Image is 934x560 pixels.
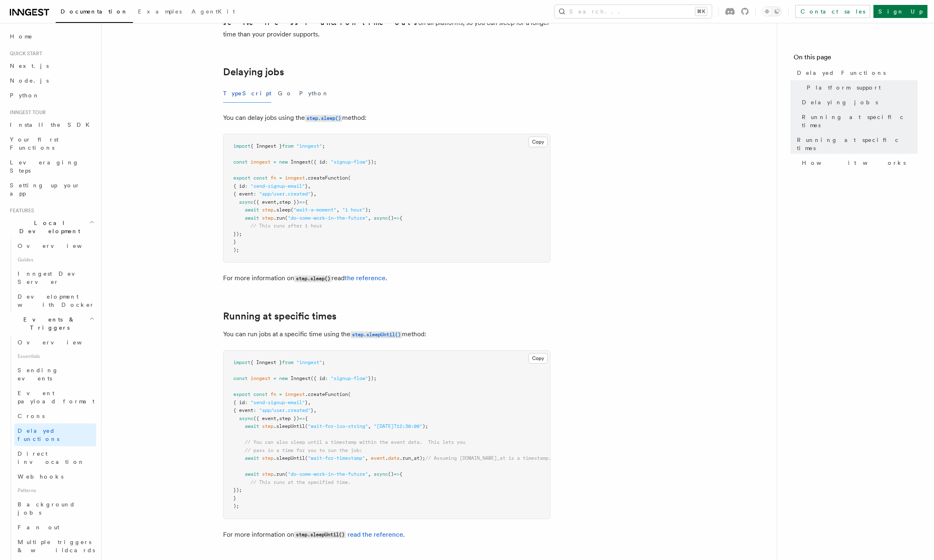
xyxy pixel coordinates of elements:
[422,423,428,429] span: );
[273,159,276,165] span: =
[245,207,259,213] span: await
[296,143,322,149] span: "inngest"
[187,2,240,22] a: AgentKit
[7,216,96,238] button: Local Development
[223,84,271,103] button: TypeScript
[305,455,308,461] span: (
[18,473,63,480] span: Webhooks
[368,159,377,165] span: });
[233,495,236,501] span: }
[18,524,59,531] span: Fan out
[394,471,399,477] span: =>
[399,455,425,461] span: .run_at);
[18,450,85,465] span: Direct invocation
[305,175,348,181] span: .createFunction
[331,159,368,165] span: "signup-flow"
[807,83,881,92] span: Platform support
[223,310,336,322] a: Running at specific times
[250,360,282,365] span: { Inngest }
[10,159,79,174] span: Leveraging Steps
[799,95,918,110] a: Delaying jobs
[803,80,918,95] a: Platform support
[223,529,550,541] p: For more information on .
[299,416,305,421] span: =>
[7,109,46,116] span: Inngest tour
[250,223,322,229] span: // This runs after 1 hour
[233,391,250,397] span: export
[873,5,927,18] a: Sign Up
[285,471,288,477] span: (
[399,471,402,477] span: {
[282,143,293,149] span: from
[253,199,276,205] span: ({ event
[299,84,329,103] button: Python
[345,274,386,282] a: the reference
[311,159,325,165] span: ({ id
[388,455,399,461] span: data
[245,455,259,461] span: await
[233,360,250,365] span: import
[223,112,550,124] p: You can delay jobs using the method:
[14,423,96,446] a: Delayed functions
[233,239,236,245] span: }
[794,65,918,80] a: Delayed Functions
[245,471,259,477] span: await
[762,7,782,16] button: Toggle dark mode
[18,501,75,516] span: Background jobs
[273,207,291,213] span: .sleep
[233,143,250,149] span: import
[322,360,325,365] span: ;
[262,207,273,213] span: step
[14,238,96,253] a: Overview
[348,175,351,181] span: (
[18,270,88,285] span: Inngest Dev Server
[14,484,96,497] span: Patterns
[10,121,95,128] span: Install the SDK
[325,159,328,165] span: :
[250,376,271,381] span: inngest
[250,400,305,405] span: "send-signup-email"
[347,531,403,538] a: read the reference
[10,63,49,69] span: Next.js
[299,199,305,205] span: =>
[350,330,402,338] a: step.sleepUntil()
[305,115,342,122] code: step.sleep()
[18,413,45,419] span: Crons
[18,339,102,346] span: Overview
[262,455,273,461] span: step
[262,423,273,429] span: step
[371,455,385,461] span: event
[7,58,96,73] a: Next.js
[14,266,96,289] a: Inngest Dev Server
[14,520,96,535] a: Fan out
[233,191,253,197] span: { event
[253,407,256,413] span: :
[276,416,279,421] span: ,
[245,448,362,453] span: // pass in a time for you to run the job:
[250,159,271,165] span: inngest
[350,331,402,338] code: step.sleepUntil()
[233,400,245,405] span: { id
[239,199,253,205] span: async
[233,376,248,381] span: const
[308,400,311,405] span: ,
[18,390,95,405] span: Event payload format
[794,52,918,65] h4: On this page
[802,98,878,106] span: Delaying jobs
[291,207,293,213] span: (
[7,178,96,201] a: Setting up your app
[325,376,328,381] span: :
[279,199,299,205] span: step })
[233,503,239,509] span: );
[285,215,288,221] span: (
[7,238,96,312] div: Local Development
[192,8,235,15] span: AgentKit
[233,407,253,413] span: { event
[311,191,314,197] span: }
[282,360,293,365] span: from
[425,455,551,461] span: // Assuming [DOMAIN_NAME]_at is a timestamp.
[794,133,918,155] a: Running at specific times
[233,159,248,165] span: const
[695,7,707,16] kbd: ⌘K
[342,207,365,213] span: "1 hour"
